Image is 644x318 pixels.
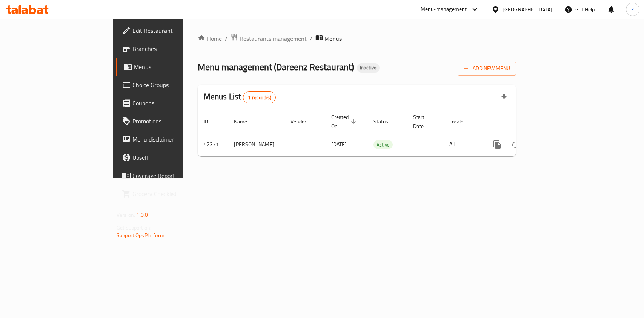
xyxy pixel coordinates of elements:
span: Upsell [132,153,214,162]
span: Inactive [357,65,380,71]
span: Promotions [132,117,214,126]
span: Get support on: [117,223,151,233]
button: Change Status [506,136,524,154]
span: Name [234,117,257,126]
span: 1 record(s) [243,94,275,101]
span: Z [631,5,634,14]
td: [PERSON_NAME] [228,133,284,156]
a: Menu disclaimer [116,130,220,148]
td: - [407,133,443,156]
span: Start Date [413,113,434,131]
a: Promotions [116,112,220,130]
a: Menus [116,58,220,76]
div: [GEOGRAPHIC_DATA] [503,5,552,14]
span: Menus [324,34,342,43]
a: Choice Groups [116,76,220,94]
span: Locale [449,117,473,126]
span: Edit Restaurant [132,26,214,35]
span: Coupons [132,99,214,108]
span: Grocery Checklist [132,189,214,198]
span: Add New Menu [464,64,510,73]
h2: Menus List [204,91,276,103]
span: Vendor [290,117,316,126]
div: Total records count [243,91,276,103]
nav: breadcrumb [198,34,516,43]
a: Restaurants management [231,34,307,43]
span: Menu disclaimer [132,135,214,144]
span: Version: [117,210,135,220]
a: Edit Restaurant [116,22,220,40]
th: Actions [482,110,567,133]
span: Restaurants management [240,34,307,43]
div: Menu-management [421,5,467,14]
a: Support.OpsPlatform [117,230,164,240]
span: Menus [134,62,214,71]
span: Active [373,140,393,149]
button: Add New Menu [458,62,516,76]
span: Branches [132,44,214,53]
span: Status [373,117,398,126]
div: Inactive [357,63,380,73]
span: [DATE] [331,139,347,149]
span: Coverage Report [132,171,214,180]
td: All [443,133,482,156]
span: 1.0.0 [136,210,148,220]
table: enhanced table [198,110,567,156]
a: Coupons [116,94,220,112]
li: / [225,34,227,43]
div: Export file [495,88,513,107]
li: / [310,34,312,43]
span: Choice Groups [132,80,214,90]
span: Menu management ( Dareenz Restaurant ) [198,59,354,76]
a: Branches [116,40,220,58]
a: Upsell [116,148,220,167]
a: Grocery Checklist [116,185,220,203]
span: Created On [331,113,358,131]
span: ID [204,117,218,126]
button: more [488,136,506,154]
a: Coverage Report [116,167,220,185]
